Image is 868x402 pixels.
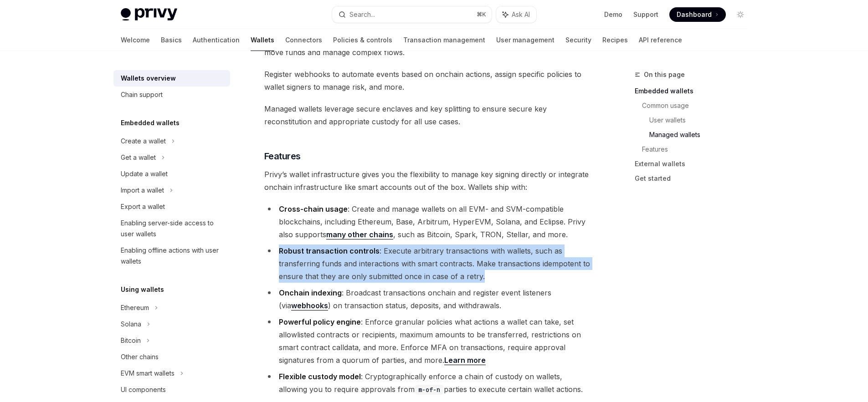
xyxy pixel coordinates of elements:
a: Security [565,29,591,51]
strong: Cross-chain usage [279,204,348,214]
a: API reference [639,29,682,51]
a: Enabling server-side access to user wallets [113,215,230,242]
div: Bitcoin [121,335,141,346]
a: many other chains [326,230,393,239]
a: Common usage [642,98,755,113]
div: Chain support [121,89,163,100]
a: Export a wallet [113,198,230,215]
div: Ethereum [121,302,149,313]
li: : Enforce granular policies what actions a wallet can take, set allowlisted contracts or recipien... [264,315,593,366]
img: light logo [121,8,177,21]
a: UI components [113,382,230,398]
span: Features [264,150,301,163]
span: Managed wallets leverage secure enclaves and key splitting to ensure secure key reconstitution an... [264,102,593,128]
span: On this page [644,69,685,80]
a: Recipes [602,29,628,51]
span: Privy’s wallet infrastructure gives you the flexibility to manage key signing directly or integra... [264,168,593,193]
a: User wallets [649,113,755,127]
h5: Embedded wallets [121,117,180,128]
a: Managed wallets [649,127,755,142]
li: : Execute arbitrary transactions with wallets, such as transferring funds and interactions with s... [264,244,593,283]
strong: Onchain indexing [279,288,342,297]
span: Dashboard [677,10,712,19]
div: Enabling offline actions with user wallets [121,245,225,267]
div: UI components [121,384,166,395]
a: User management [496,29,555,51]
a: Support [633,10,658,19]
button: Ask AI [496,6,536,23]
div: Create a wallet [121,136,166,147]
span: Register webhooks to automate events based on onchain actions, assign specific policies to wallet... [264,68,593,93]
strong: Flexible custody model [279,372,361,381]
a: Chain support [113,87,230,103]
div: Other chains [121,351,159,362]
li: : Broadcast transactions onchain and register event listeners (via ) on transaction status, depos... [264,286,593,312]
a: Demo [604,10,622,19]
a: Embedded wallets [635,84,755,98]
a: Enabling offline actions with user wallets [113,242,230,270]
a: Dashboard [669,7,726,22]
a: Authentication [193,29,240,51]
a: Connectors [285,29,322,51]
a: Other chains [113,349,230,365]
code: m-of-n [415,385,444,395]
a: Features [642,142,755,157]
li: : Cryptographically enforce a chain of custody on wallets, allowing you to require approvals from... [264,370,593,396]
div: Import a wallet [121,185,164,196]
div: Export a wallet [121,201,165,212]
button: Search...⌘K [332,6,492,23]
a: Policies & controls [333,29,392,51]
button: Toggle dark mode [733,7,748,22]
a: Welcome [121,29,150,51]
div: Wallets overview [121,73,176,84]
div: EVM smart wallets [121,368,175,379]
div: Update a wallet [121,168,168,179]
span: Ask AI [512,10,530,19]
a: Wallets [251,29,274,51]
div: Solana [121,319,141,330]
a: Update a wallet [113,166,230,182]
strong: Powerful policy engine [279,317,361,326]
div: Search... [349,9,375,20]
a: Basics [161,29,182,51]
a: Transaction management [403,29,485,51]
a: External wallets [635,157,755,171]
h5: Using wallets [121,284,164,295]
span: ⌘ K [477,11,486,18]
a: Wallets overview [113,70,230,87]
div: Enabling server-side access to user wallets [121,218,225,239]
li: : Create and manage wallets on all EVM- and SVM-compatible blockchains, including Ethereum, Base,... [264,203,593,241]
a: webhooks [291,301,328,310]
a: Learn more [444,356,486,365]
a: Get started [635,171,755,186]
div: Get a wallet [121,152,156,163]
strong: Robust transaction controls [279,246,380,255]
